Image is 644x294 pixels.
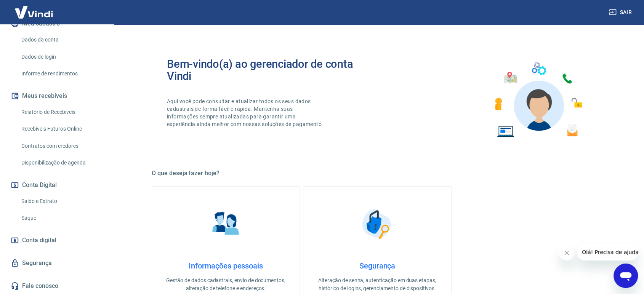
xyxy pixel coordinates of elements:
[614,264,638,288] iframe: Botão para abrir a janela de mensagens
[577,244,638,260] iframe: Mensagem da empresa
[18,155,105,171] a: Disponibilização de agenda
[167,58,377,82] h2: Bem-vindo(a) ao gerenciador de conta Vindi
[18,210,105,226] a: Saque
[316,261,439,270] h4: Segurança
[316,276,439,292] p: Alteração de senha, autenticação em duas etapas, histórico de logins, gerenciamento de dispositivos.
[9,232,105,249] a: Conta digital
[18,138,105,154] a: Contratos com credores
[488,58,588,142] img: Imagem de um avatar masculino com diversos icones exemplificando as funcionalidades do gerenciado...
[164,261,287,270] h4: Informações pessoais
[167,97,325,128] p: Aqui você pode consultar e atualizar todos os seus dados cadastrais de forma fácil e rápida. Mant...
[9,255,105,272] a: Segurança
[18,66,105,81] a: Informe de rendimentos
[18,104,105,120] a: Relatório de Recebíveis
[18,193,105,209] a: Saldo e Extrato
[22,235,56,246] span: Conta digital
[358,205,396,243] img: Segurança
[5,5,64,11] span: Olá! Precisa de ajuda?
[18,49,105,65] a: Dados de login
[559,245,574,260] iframe: Fechar mensagem
[164,276,287,292] p: Gestão de dados cadastrais, envio de documentos, alteração de telefone e endereços.
[152,169,603,177] h5: O que deseja fazer hoje?
[607,5,635,19] button: Sair
[9,0,59,24] img: Vindi
[18,32,105,48] a: Dados da conta
[9,88,105,104] button: Meus recebíveis
[18,121,105,137] a: Recebíveis Futuros Online
[207,205,245,243] img: Informações pessoais
[9,177,105,193] button: Conta Digital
